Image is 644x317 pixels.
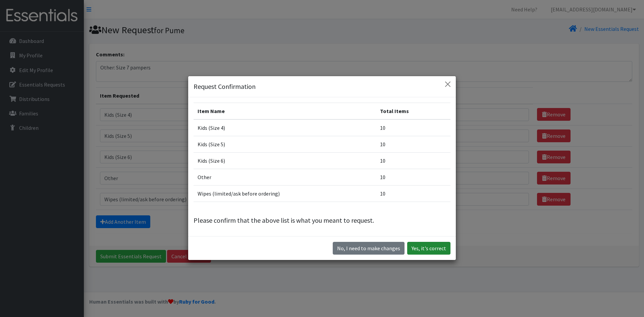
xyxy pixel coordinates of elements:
[194,119,376,136] td: Kids (Size 4)
[194,215,450,225] p: Please confirm that the above list is what you meant to request.
[194,82,256,92] h5: Request Confirmation
[194,169,376,185] td: Other
[442,79,453,90] button: Close
[194,103,376,119] th: Item Name
[376,136,450,152] td: 10
[376,152,450,169] td: 10
[333,242,405,255] button: No I need to make changes
[194,185,376,202] td: Wipes (limited/ask before ordering)
[194,152,376,169] td: Kids (Size 6)
[194,136,376,152] td: Kids (Size 5)
[376,119,450,136] td: 10
[376,185,450,202] td: 10
[407,242,450,255] button: Yes, it's correct
[376,103,450,119] th: Total Items
[376,169,450,185] td: 10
